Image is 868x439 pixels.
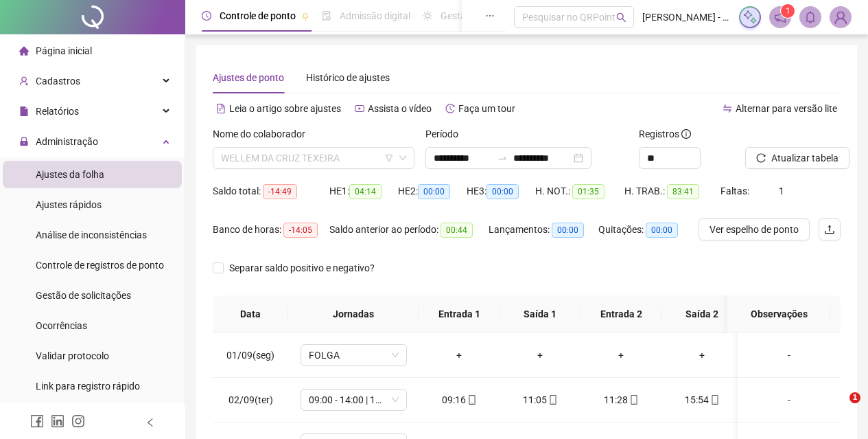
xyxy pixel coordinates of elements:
[547,395,558,405] span: mobile
[36,76,80,87] span: Cadastros
[486,184,519,199] span: 00:00
[458,103,515,114] span: Faça um tour
[36,381,140,392] span: Link para registro rápido
[441,10,510,21] span: Gestão de férias
[309,390,399,410] span: 09:00 - 14:00 | 14:30 - 16:30
[229,103,341,114] span: Leia o artigo sobre ajustes
[467,183,535,199] div: HE 3:
[349,184,382,199] span: 04:14
[145,418,155,427] span: left
[213,183,329,199] div: Saldo total:
[821,392,854,425] iframe: Intercom live chat
[628,395,639,405] span: mobile
[723,104,732,113] span: swap
[202,11,211,21] span: clock-circle
[849,392,860,403] span: 1
[423,11,432,21] span: sun
[667,184,699,199] span: 83:41
[309,345,399,365] span: FOLGA
[36,320,87,331] span: Ocorrências
[355,104,364,113] span: youtube
[672,392,731,407] div: 15:54
[425,126,467,142] label: Período
[306,72,390,83] span: Histórico de ajustes
[399,154,407,162] span: down
[749,392,830,407] div: -
[36,199,102,210] span: Ajustes rápidos
[430,392,489,407] div: 09:16
[36,45,92,56] span: Página inicial
[71,414,85,428] span: instagram
[672,348,731,363] div: +
[830,7,851,27] img: 88819
[642,10,731,25] span: [PERSON_NAME] - Vinho & [PERSON_NAME]
[36,229,147,240] span: Análise de inconsistências
[385,154,393,162] span: filter
[572,184,605,199] span: 01:35
[213,126,314,142] label: Nome do colaborador
[398,183,467,199] div: HE 2:
[756,153,766,163] span: reload
[221,148,406,168] span: WELLEM DA CRUZ TEXEIRA
[263,184,297,199] span: -14:49
[591,348,650,363] div: +
[804,11,817,23] span: bell
[742,10,758,25] img: sparkle-icon.fc2bf0ac1784a2077858766a79e2daf3.svg
[511,348,570,363] div: +
[19,137,29,146] span: lock
[497,153,508,164] span: to
[36,350,109,361] span: Validar protocolo
[639,126,691,142] span: Registros
[749,348,830,363] div: -
[283,223,318,238] span: -14:05
[19,106,29,116] span: file
[786,6,790,16] span: 1
[224,260,380,275] span: Separar saldo positivo e negativo?
[497,153,508,164] span: swap-right
[418,184,450,199] span: 00:00
[329,222,489,238] div: Saldo anterior ao período:
[36,136,98,147] span: Administração
[51,414,64,428] span: linkedin
[226,350,274,361] span: 01/09(seg)
[466,395,477,405] span: mobile
[591,392,650,407] div: 11:28
[213,222,329,238] div: Banco de horas:
[19,76,29,86] span: user-add
[745,147,849,169] button: Atualizar tabela
[500,295,580,333] th: Saída 1
[709,222,799,237] span: Ver espelho de ponto
[699,218,810,240] button: Ver espelho de ponto
[681,129,691,139] span: info-circle
[779,185,784,196] span: 1
[288,295,419,333] th: Jornadas
[430,348,489,363] div: +
[30,414,44,428] span: facebook
[368,103,432,114] span: Assista o vídeo
[535,183,624,199] div: H. NOT.:
[624,183,720,199] div: H. TRAB.:
[36,106,79,117] span: Relatórios
[738,306,819,322] span: Observações
[774,11,786,23] span: notification
[720,185,751,196] span: Faltas:
[646,223,678,238] span: 00:00
[616,12,626,23] span: search
[824,224,835,235] span: upload
[322,11,331,21] span: file-done
[220,10,296,21] span: Controle de ponto
[19,46,29,56] span: home
[213,72,284,83] span: Ajustes de ponto
[228,394,273,405] span: 02/09(ter)
[781,4,795,18] sup: 1
[36,290,131,301] span: Gestão de solicitações
[709,395,720,405] span: mobile
[340,10,410,21] span: Admissão digital
[552,223,584,238] span: 00:00
[329,183,398,199] div: HE 1:
[661,295,742,333] th: Saída 2
[736,103,837,114] span: Alternar para versão lite
[598,222,694,238] div: Quitações:
[213,295,288,333] th: Data
[489,222,598,238] div: Lançamentos:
